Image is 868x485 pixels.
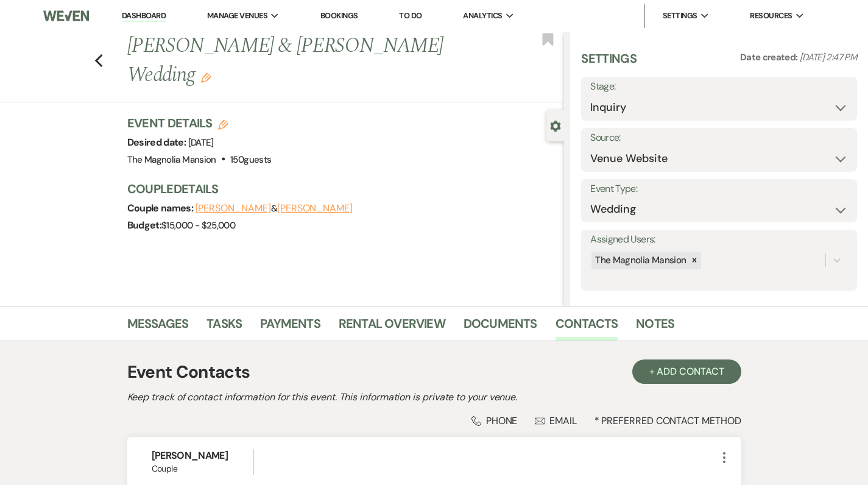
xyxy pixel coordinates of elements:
[152,449,253,462] h6: [PERSON_NAME]
[260,314,320,341] a: Payments
[535,414,577,427] div: Email
[463,10,502,22] span: Analytics
[740,51,800,63] span: Date created:
[663,10,697,22] span: Settings
[127,154,216,166] span: The Magnolia Mansion
[591,252,688,269] div: The Magnolia Mansion
[800,51,857,63] span: [DATE] 2:47 PM
[127,180,552,197] h3: Couple Details
[399,10,422,21] a: To Do
[550,119,561,131] button: Close lead details
[750,10,792,22] span: Resources
[556,314,618,341] a: Contacts
[230,154,271,166] span: 150 guests
[196,204,271,213] button: [PERSON_NAME]
[127,314,189,341] a: Messages
[339,314,445,341] a: Rental Overview
[127,359,250,385] h1: Event Contacts
[471,414,518,427] div: Phone
[201,72,211,83] button: Edit
[43,3,89,29] img: Weven Logo
[207,10,267,22] span: Manage Venues
[188,136,214,149] span: [DATE]
[590,180,848,198] label: Event Type:
[590,129,848,147] label: Source:
[122,10,166,22] a: Dashboard
[161,219,235,232] span: $15,000 - $25,000
[590,231,848,249] label: Assigned Users:
[152,462,253,475] span: Couple
[632,359,741,384] button: + Add Contact
[581,50,637,77] h3: Settings
[127,219,162,232] span: Budget:
[464,314,537,341] a: Documents
[127,414,741,427] div: * Preferred Contact Method
[127,390,741,405] h2: Keep track of contact information for this event. This information is private to your venue.
[277,204,353,213] button: [PERSON_NAME]
[127,115,272,132] h3: Event Details
[636,314,674,341] a: Notes
[590,78,848,96] label: Stage:
[127,136,188,149] span: Desired date:
[196,202,353,214] span: &
[320,10,358,21] a: Bookings
[127,202,196,214] span: Couple names:
[127,32,472,90] h1: [PERSON_NAME] & [PERSON_NAME] Wedding
[206,314,242,341] a: Tasks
